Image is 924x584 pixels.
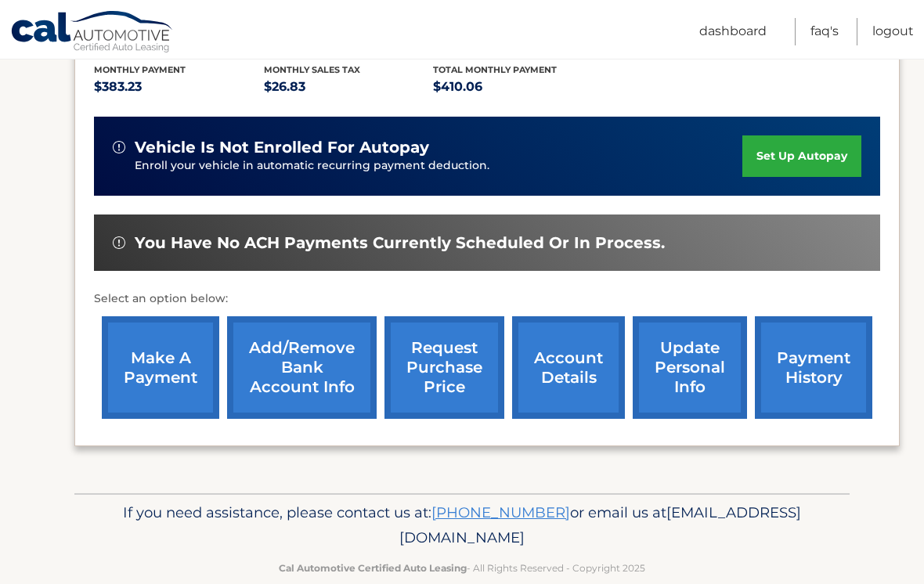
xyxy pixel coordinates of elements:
p: $410.06 [433,76,603,98]
p: $26.83 [264,76,434,98]
strong: Cal Automotive Certified Auto Leasing [279,562,467,574]
span: Total Monthly Payment [433,64,557,75]
a: payment history [755,316,872,419]
p: - All Rights Reserved - Copyright 2025 [85,560,839,576]
a: [PHONE_NUMBER] [431,503,570,521]
a: Add/Remove bank account info [227,316,377,419]
a: Cal Automotive [10,10,175,56]
p: Enroll your vehicle in automatic recurring payment deduction. [135,157,742,175]
span: Monthly Payment [94,64,186,75]
a: request purchase price [384,316,504,419]
p: $383.23 [94,76,264,98]
span: You have no ACH payments currently scheduled or in process. [135,233,665,253]
img: alert-white.svg [113,141,125,153]
a: FAQ's [810,18,839,45]
a: make a payment [102,316,219,419]
a: set up autopay [742,135,861,177]
p: Select an option below: [94,290,880,308]
span: [EMAIL_ADDRESS][DOMAIN_NAME] [399,503,801,546]
span: vehicle is not enrolled for autopay [135,138,429,157]
a: update personal info [633,316,747,419]
img: alert-white.svg [113,236,125,249]
a: Dashboard [699,18,767,45]
a: Logout [872,18,914,45]
span: Monthly sales Tax [264,64,360,75]
a: account details [512,316,625,419]
p: If you need assistance, please contact us at: or email us at [85,500,839,550]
